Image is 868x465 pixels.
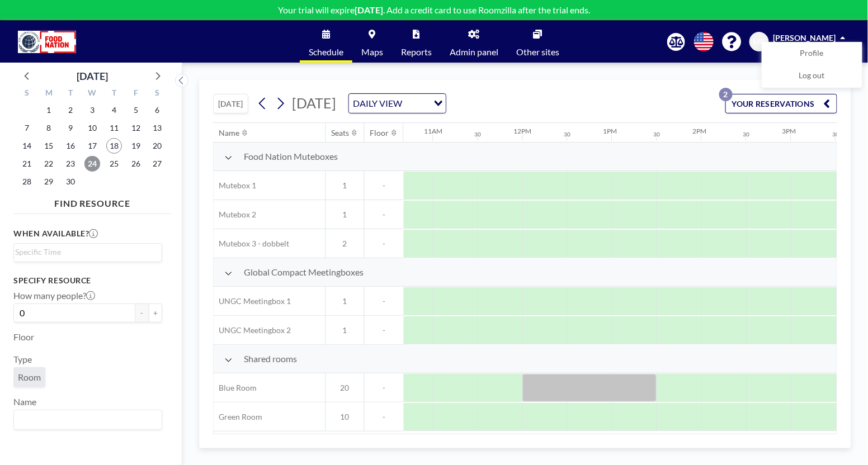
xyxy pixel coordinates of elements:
span: Friday, September 5, 2025 [128,102,144,118]
span: - [365,239,404,249]
span: 1 [326,325,364,335]
div: T [103,87,125,101]
label: How many people? [13,290,95,301]
button: - [135,303,149,322]
span: Reports [401,48,432,56]
div: Floor [370,128,389,138]
span: Schedule [309,48,343,56]
span: - [365,412,404,422]
input: Search for option [15,412,155,427]
span: Saturday, September 20, 2025 [150,138,166,154]
span: Sunday, September 14, 2025 [19,138,35,154]
span: Mutebox 3 - dobbelt [214,239,290,249]
span: Monday, September 29, 2025 [41,174,56,189]
span: - [365,210,404,220]
label: Floor [13,331,34,343]
span: Saturday, September 6, 2025 [150,102,166,118]
div: T [60,87,82,101]
span: Sunday, September 28, 2025 [19,174,35,189]
label: Type [13,354,32,365]
span: Green Room [214,412,263,422]
span: Saturday, September 13, 2025 [150,120,166,136]
div: 30 [475,131,482,138]
span: Wednesday, September 3, 2025 [84,102,100,118]
div: 30 [833,131,839,138]
div: Seats [332,128,350,138]
span: 10 [326,412,364,422]
span: 20 [326,383,364,393]
div: 2PM [693,127,707,135]
div: S [16,87,38,101]
span: Admin panel [450,48,498,56]
a: Profile [762,42,862,65]
span: Blue Room [214,383,257,393]
a: Admin panel [441,21,507,63]
span: - [365,296,404,306]
span: Tuesday, September 16, 2025 [63,138,78,154]
h4: FIND RESOURCE [13,193,171,209]
div: Search for option [14,244,162,260]
input: Search for option [15,246,155,258]
span: Sunday, September 21, 2025 [19,156,35,172]
span: Wednesday, September 10, 2025 [84,120,100,136]
div: 3PM [782,127,796,135]
span: Mutebox 2 [214,210,257,220]
div: Name [219,128,240,138]
span: MR [753,37,766,47]
span: Thursday, September 11, 2025 [106,120,122,136]
div: Search for option [349,94,446,113]
span: Profile [800,48,824,59]
span: Sunday, September 7, 2025 [19,120,35,136]
span: Saturday, September 27, 2025 [150,156,166,172]
div: Search for option [14,410,162,429]
span: Thursday, September 25, 2025 [106,156,122,172]
span: Maps [361,48,383,56]
span: Log out [799,70,825,82]
span: Thursday, September 18, 2025 [106,138,122,154]
span: 1 [326,210,364,220]
a: Schedule [300,21,352,63]
div: W [82,87,103,101]
span: UNGC Meetingbox 2 [214,325,291,335]
p: 2 [719,88,733,101]
a: Other sites [507,21,568,63]
button: [DATE] [213,94,248,113]
span: 1 [326,181,364,191]
span: Tuesday, September 2, 2025 [63,102,78,118]
div: 30 [743,131,750,138]
div: 30 [654,131,661,138]
span: Food Nation Muteboxes [244,151,338,162]
b: [DATE] [355,4,383,15]
span: - [365,325,404,335]
div: F [125,87,147,101]
span: [DATE] [293,94,337,111]
span: Wednesday, September 17, 2025 [84,138,100,154]
a: Log out [762,65,862,87]
button: YOUR RESERVATIONS2 [725,94,837,113]
span: Monday, September 1, 2025 [41,102,56,118]
div: S [147,87,168,101]
a: Reports [392,21,441,63]
span: 1 [326,296,364,306]
div: [DATE] [77,68,108,84]
span: [PERSON_NAME] [773,33,836,42]
div: M [38,87,60,101]
button: + [149,303,162,322]
span: Wednesday, September 24, 2025 [84,156,100,172]
span: 2 [326,239,364,249]
div: 11AM [424,127,443,135]
span: DAILY VIEW [351,96,405,111]
span: Monday, September 22, 2025 [41,156,56,172]
span: Tuesday, September 30, 2025 [63,174,78,189]
span: Room [18,372,41,383]
span: Global Compact Meetingboxes [244,267,364,278]
span: Friday, September 12, 2025 [128,120,144,136]
span: Thursday, September 4, 2025 [106,102,122,118]
span: Friday, September 19, 2025 [128,138,144,154]
span: Tuesday, September 9, 2025 [63,120,78,136]
input: Search for option [406,96,427,111]
span: Shared rooms [244,353,298,364]
div: 30 [564,131,571,138]
span: UNGC Meetingbox 1 [214,296,291,306]
span: Monday, September 15, 2025 [41,138,56,154]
